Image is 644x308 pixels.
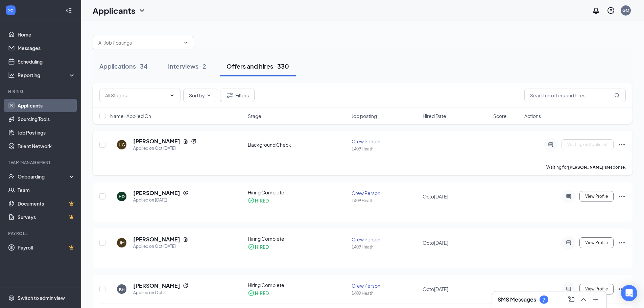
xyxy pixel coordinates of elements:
[226,62,289,70] div: Offers and hires · 330
[183,139,188,144] svg: Document
[618,239,626,247] svg: Ellipses
[352,113,377,119] span: Job posting
[18,139,75,153] a: Talent Network
[248,113,261,119] span: Stage
[590,294,601,305] button: Minimize
[607,6,615,15] svg: QuestionInfo
[592,6,600,15] svg: Notifications
[183,283,188,288] svg: Reapply
[618,285,626,293] svg: Ellipses
[8,294,15,301] svg: Settings
[119,142,125,148] div: HG
[226,91,234,99] svg: Filter
[498,296,536,303] h3: SMS Messages
[183,190,188,196] svg: Reapply
[183,40,188,45] svg: ChevronDown
[255,243,269,250] div: HIRED
[98,39,180,46] input: All Job Postings
[133,189,180,197] h5: [PERSON_NAME]
[18,241,75,254] a: PayrollCrown
[18,28,75,41] a: Home
[8,72,15,78] svg: Analysis
[524,113,541,119] span: Actions
[18,41,75,55] a: Messages
[352,190,418,196] div: Crew Person
[565,240,573,245] svg: ActiveChat
[105,92,167,99] input: All Stages
[546,164,626,170] p: Waiting for response.
[565,286,573,292] svg: ActiveChat
[248,197,255,204] svg: CheckmarkCircle
[220,89,255,102] button: Filter Filters
[579,284,614,294] button: View Profile
[93,5,135,16] h1: Applicants
[622,7,629,13] div: GO
[248,141,348,148] div: Background Check
[7,7,14,14] svg: WorkstreamLogo
[99,62,148,70] div: Applications · 34
[524,89,626,102] input: Search in offers and hires
[189,93,205,98] span: Sort by
[352,146,418,152] div: 1409 Heath
[579,237,614,248] button: View Profile
[255,290,269,297] div: HIRED
[168,62,206,70] div: Interviews · 2
[585,287,608,291] span: View Profile
[65,7,72,14] svg: Collapse
[206,93,212,98] svg: ChevronDown
[567,142,608,147] span: Waiting on Applicant
[133,138,180,145] h5: [PERSON_NAME]
[493,113,507,119] span: Score
[423,240,448,246] span: Octo[DATE]
[547,142,555,147] svg: ActiveChat
[133,236,180,243] h5: [PERSON_NAME]
[352,198,418,204] div: 1409 Heath
[183,89,217,102] button: Sort byChevronDown
[352,138,418,145] div: Crew Person
[423,113,446,119] span: Hired Date
[18,210,75,224] a: SurveysCrown
[585,240,608,245] span: View Profile
[585,194,608,199] span: View Profile
[423,193,448,199] span: Octo[DATE]
[566,294,577,305] button: ComposeMessage
[255,197,269,204] div: HIRED
[248,189,348,196] div: Hiring Complete
[352,236,418,243] div: Crew Person
[618,141,626,149] svg: Ellipses
[183,237,188,242] svg: Document
[621,285,637,301] div: Open Intercom Messenger
[119,240,124,246] div: JM
[191,139,196,144] svg: Reapply
[352,282,418,289] div: Crew Person
[579,295,588,304] svg: ChevronUp
[18,99,75,112] a: Applicants
[133,197,188,204] div: Applied on [DATE]
[18,72,76,78] div: Reporting
[565,194,573,199] svg: ActiveChat
[618,192,626,200] svg: Ellipses
[543,297,545,303] div: 7
[119,194,125,199] div: HD
[18,183,75,197] a: Team
[8,89,74,94] div: Hiring
[592,295,600,304] svg: Minimize
[248,282,348,288] div: Hiring Complete
[352,244,418,250] div: 1409 Heath
[18,126,75,139] a: Job Postings
[110,113,151,119] span: Name · Applied On
[18,173,70,180] div: Onboarding
[119,286,125,292] div: KH
[133,145,196,152] div: Applied on Oct [DATE]
[248,243,255,250] svg: CheckmarkCircle
[423,286,448,292] span: Octo[DATE]
[562,139,614,150] button: Waiting on Applicant
[8,173,15,180] svg: UserCheck
[568,165,607,170] b: [PERSON_NAME]'s
[8,231,74,236] div: Payroll
[138,6,146,15] svg: ChevronDown
[133,243,188,250] div: Applied on Oct [DATE]
[352,290,418,296] div: 1409 Heath
[133,282,180,289] h5: [PERSON_NAME]
[248,235,348,242] div: Hiring Complete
